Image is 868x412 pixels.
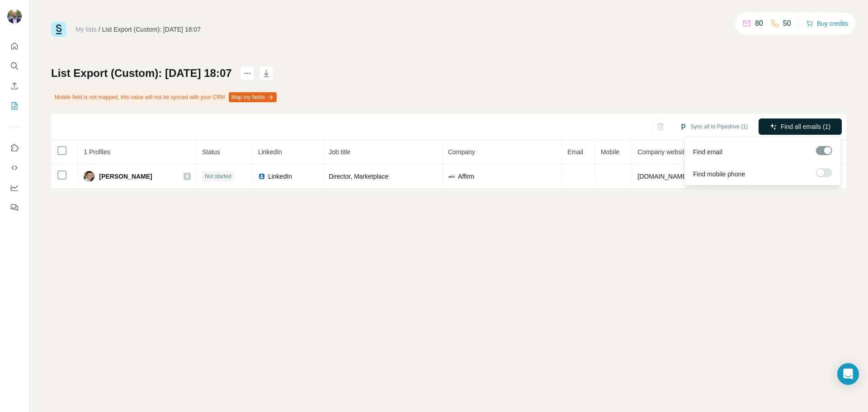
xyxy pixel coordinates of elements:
img: LinkedIn logo [258,173,265,180]
span: [DOMAIN_NAME] [637,173,688,180]
button: Map my fields [229,92,277,102]
span: Not started [205,172,231,180]
img: Surfe Logo [51,22,66,37]
div: Open Intercom Messenger [837,363,859,385]
p: 80 [755,18,763,29]
button: Search [7,58,22,74]
div: List Export (Custom): [DATE] 18:07 [102,25,201,34]
button: Use Surfe on LinkedIn [7,140,22,156]
button: Sync all to Pipedrive (1) [673,120,754,133]
span: Job title [329,148,350,156]
div: Mobile field is not mapped, this value will not be synced with your CRM [51,90,278,105]
span: Company [448,148,475,156]
span: Find mobile phone [693,170,745,179]
button: Buy credits [806,17,848,30]
span: Find email [693,147,722,156]
button: Use Surfe API [7,160,22,176]
img: Avatar [7,9,22,24]
button: Dashboard [7,180,22,196]
span: LinkedIn [258,148,282,156]
button: Find all emails (1) [759,118,842,135]
span: Director, Marketplace [329,173,388,180]
span: Find all emails (1) [781,122,830,131]
h1: List Export (Custom): [DATE] 18:07 [51,66,232,81]
img: Avatar [84,171,94,182]
span: Company website [637,148,688,156]
img: company-logo [448,173,455,180]
a: My lists [75,26,97,33]
button: Feedback [7,199,22,216]
span: Status [202,148,220,156]
li: / [99,25,100,34]
span: Affirm [458,172,474,181]
button: Quick start [7,38,22,54]
p: 50 [783,18,791,29]
span: Mobile [601,148,619,156]
button: Enrich CSV [7,78,22,94]
span: [PERSON_NAME] [99,172,152,181]
span: 1 Profiles [84,148,110,156]
span: Email [567,148,583,156]
button: My lists [7,98,22,114]
span: LinkedIn [268,172,292,181]
button: actions [240,66,255,81]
